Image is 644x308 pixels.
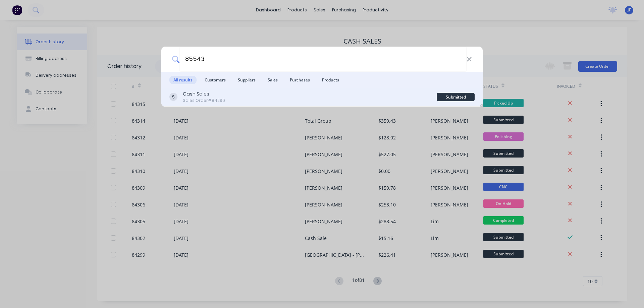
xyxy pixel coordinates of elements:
[234,76,260,84] span: Suppliers
[179,47,467,72] input: Start typing a customer or supplier name to create a new order...
[183,90,225,98] div: Cash Sales
[183,98,225,104] div: Sales Order #84296
[318,76,343,84] span: Products
[201,76,230,84] span: Customers
[437,93,475,101] div: Submitted
[264,76,282,84] span: Sales
[169,76,197,84] span: All results
[286,76,314,84] span: Purchases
